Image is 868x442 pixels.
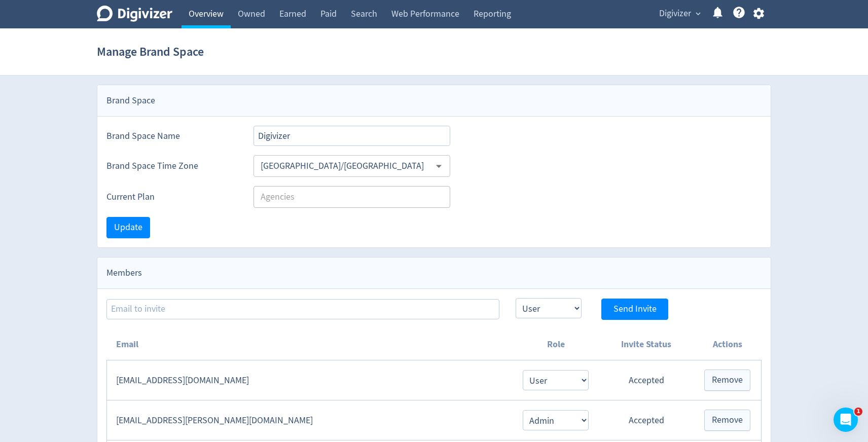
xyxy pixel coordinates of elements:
[257,158,430,174] input: Select Timezone
[431,158,447,174] button: Open
[106,299,499,319] input: Email to invite
[659,6,691,22] span: Digivizer
[599,360,694,400] td: Accepted
[656,6,703,22] button: Digivizer
[97,35,204,68] h1: Manage Brand Space
[97,85,771,117] div: Brand Space
[107,360,513,400] td: [EMAIL_ADDRESS][DOMAIN_NAME]
[114,223,142,232] span: Update
[599,400,694,440] td: Accepted
[712,416,743,425] span: Remove
[106,217,150,238] button: Update
[254,126,450,146] input: Brand Space
[106,160,237,172] label: Brand Space Time Zone
[106,130,237,142] label: Brand Space Name
[613,305,657,314] span: Send Invite
[854,408,862,416] span: 1
[704,410,750,431] button: Remove
[97,257,771,289] div: Members
[601,299,668,320] button: Send Invite
[107,400,513,440] td: [EMAIL_ADDRESS][PERSON_NAME][DOMAIN_NAME]
[712,376,743,385] span: Remove
[106,191,237,203] label: Current Plan
[704,370,750,391] button: Remove
[834,408,858,432] iframe: Intercom live chat
[599,329,694,360] th: Invite Status
[513,329,599,360] th: Role
[694,9,703,18] span: expand_more
[107,329,513,360] th: Email
[694,329,761,360] th: Actions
